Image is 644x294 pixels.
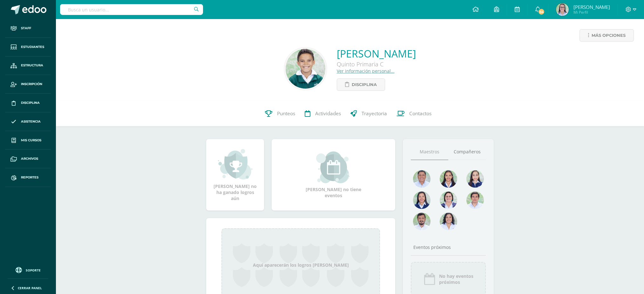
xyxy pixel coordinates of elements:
[5,94,51,112] a: Disciplina
[21,175,38,180] span: Reportes
[60,4,203,15] input: Busca un usuario...
[592,30,626,41] span: Más opciones
[21,82,42,87] span: Inscripción
[300,101,346,126] a: Actividades
[573,4,610,10] span: [PERSON_NAME]
[26,268,41,272] span: Soporte
[556,3,569,16] img: 04502d3ebb6155621d07acff4f663ff2.png
[411,144,448,160] a: Maestros
[352,79,377,90] span: Disciplina
[21,63,43,68] span: Estructura
[423,273,436,285] img: event_icon.png
[439,273,473,285] span: No hay eventos próximos
[21,44,44,50] span: Estudiantes
[316,151,351,183] img: event_small.png
[413,170,430,188] img: f4ec16a59328cb939a4b919555c40b71.png
[362,110,387,117] span: Trayectoria
[413,213,430,230] img: 54c759e5b9bb94252904e19d2c113a42.png
[411,244,486,250] div: Eventos próximos
[466,170,484,188] img: e0582db7cc524a9960c08d03de9ec803.png
[337,78,385,91] a: Disciplina
[260,101,300,126] a: Punteos
[5,38,51,57] a: Estudiantes
[409,110,431,117] span: Contactos
[5,168,51,187] a: Reportes
[448,144,486,160] a: Compañeros
[337,68,395,74] a: Ver información personal...
[580,29,634,42] a: Más opciones
[5,75,51,94] a: Inscripción
[346,101,392,126] a: Trayectoria
[21,119,41,124] span: Asistencia
[218,148,253,180] img: achievement_small.png
[315,110,341,117] span: Actividades
[277,110,295,117] span: Punteos
[302,151,365,198] div: [PERSON_NAME] no tiene eventos
[413,191,430,209] img: 6ddd1834028c492d783a9ed76c16c693.png
[337,47,416,60] a: [PERSON_NAME]
[440,170,457,188] img: a45c6b0b365ef70dd84ea434ae6b643f.png
[337,60,416,68] div: Quinto Primaria C
[21,100,40,105] span: Disciplina
[213,148,258,201] div: [PERSON_NAME] no ha ganado logros aún
[5,57,51,75] a: Estructura
[5,19,51,38] a: Staff
[21,156,38,161] span: Archivos
[5,150,51,168] a: Archivos
[21,26,31,31] span: Staff
[5,112,51,131] a: Asistencia
[538,8,545,15] span: 64
[440,191,457,209] img: 674848b92a8dd628d3cff977652c0a9e.png
[466,191,484,209] img: f0af4734c025b990c12c69d07632b04a.png
[573,10,610,15] span: Mi Perfil
[5,131,51,150] a: Mis cursos
[286,49,325,89] img: 37c7df65a6d4b0d9624af3e6928474dc.png
[392,101,436,126] a: Contactos
[21,138,41,143] span: Mis cursos
[18,286,42,290] span: Cerrar panel
[8,265,48,274] a: Soporte
[440,213,457,230] img: 74e021dbc1333a55a6a6352084f0f183.png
